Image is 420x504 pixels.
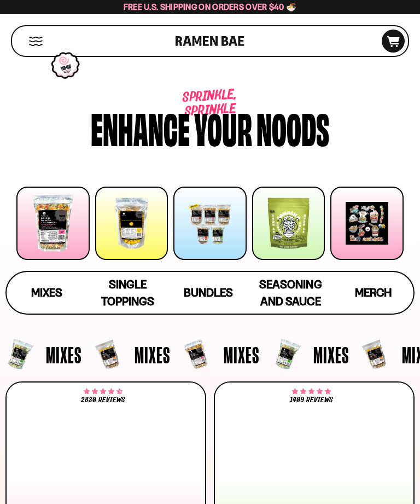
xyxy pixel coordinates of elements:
span: Mixes [224,343,259,366]
div: your [194,108,252,147]
span: Seasoning and Sauce [259,277,322,308]
span: 2830 reviews [81,396,125,404]
a: Seasoning and Sauce [248,272,332,314]
a: Single Toppings [87,272,167,314]
a: Mixes [7,272,87,314]
span: 1409 reviews [290,396,333,404]
span: 4.76 stars [292,390,331,394]
button: Mobile Menu Trigger [28,37,43,46]
span: Mixes [46,343,81,366]
span: 4.68 stars [84,390,122,394]
div: Enhance [91,108,190,147]
span: Mixes [313,343,349,366]
span: Single Toppings [101,277,154,308]
div: noods [256,108,329,147]
span: Mixes [31,286,62,299]
span: Free U.S. Shipping on Orders over $40 🍜 [124,2,297,12]
a: Bundles [168,272,248,314]
span: Mixes [135,343,170,366]
a: Merch [333,272,413,314]
span: Bundles [184,286,233,299]
span: Merch [355,286,392,299]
